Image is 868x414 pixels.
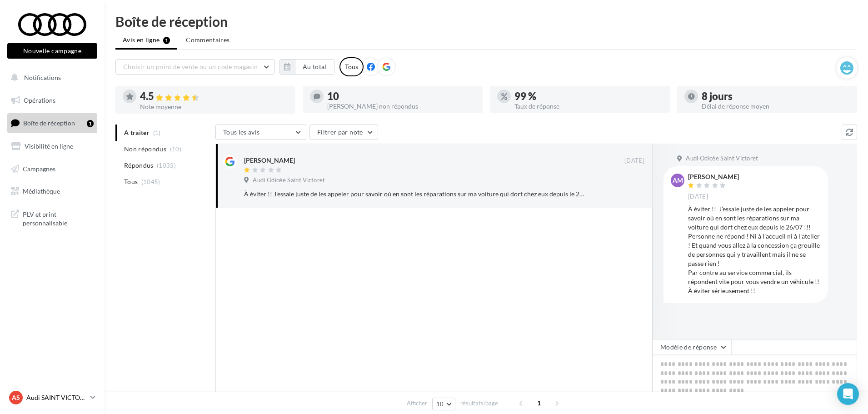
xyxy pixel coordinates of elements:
[24,74,61,81] span: Notifications
[653,339,732,355] button: Modèle de réponse
[124,177,138,186] span: Tous
[514,103,663,110] div: Taux de réponse
[309,125,378,140] button: Filtrer par note
[5,205,99,231] a: PLV et print personnalisable
[702,103,850,110] div: Délai de réponse moyen
[407,399,427,408] span: Afficher
[532,396,546,410] span: 1
[115,15,857,28] div: Boîte de réception
[688,193,708,201] span: [DATE]
[436,400,444,408] span: 10
[5,68,95,87] button: Notifications
[115,59,274,75] button: Choisir un point de vente ou un code magasin
[7,389,97,406] a: AS Audi SAINT VICTORET
[702,91,850,101] div: 8 jours
[25,142,73,150] span: Visibilité en ligne
[186,35,229,45] span: Commentaires
[12,393,20,402] span: AS
[624,157,644,165] span: [DATE]
[460,399,498,408] span: résultats/page
[253,176,325,185] span: Audi Odicée Saint Victoret
[295,59,334,75] button: Au total
[5,113,99,133] a: Boîte de réception1
[673,176,683,185] span: AM
[686,155,758,163] span: Audi Odicée Saint Victoret
[688,205,821,295] div: À éviter !! J’essaie juste de les appeler pour savoir où en sont les réparations sur ma voiture q...
[215,125,306,140] button: Tous les avis
[7,43,97,59] button: Nouvelle campagne
[5,91,99,110] a: Opérations
[140,91,288,102] div: 4.5
[124,161,154,170] span: Répondus
[23,208,94,228] span: PLV et print personnalisable
[24,96,55,104] span: Opérations
[123,63,258,70] span: Choisir un point de vente ou un code magasin
[688,174,739,180] div: [PERSON_NAME]
[157,162,176,169] span: (1035)
[141,178,160,185] span: (1045)
[279,59,334,75] button: Au total
[23,187,60,195] span: Médiathèque
[5,137,99,156] a: Visibilité en ligne
[514,91,663,101] div: 99 %
[837,383,859,405] div: Open Intercom Messenger
[244,156,295,165] div: [PERSON_NAME]
[327,91,475,101] div: 10
[124,145,166,154] span: Non répondus
[432,398,455,410] button: 10
[23,119,75,127] span: Boîte de réception
[26,393,87,402] p: Audi SAINT VICTORET
[327,103,475,110] div: [PERSON_NAME] non répondus
[223,128,260,136] span: Tous les avis
[244,190,585,199] div: À éviter !! J’essaie juste de les appeler pour savoir où en sont les réparations sur ma voiture q...
[339,57,364,76] div: Tous
[140,104,288,110] div: Note moyenne
[5,182,99,201] a: Médiathèque
[23,165,55,172] span: Campagnes
[5,160,99,179] a: Campagnes
[87,120,94,127] div: 1
[170,145,181,153] span: (10)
